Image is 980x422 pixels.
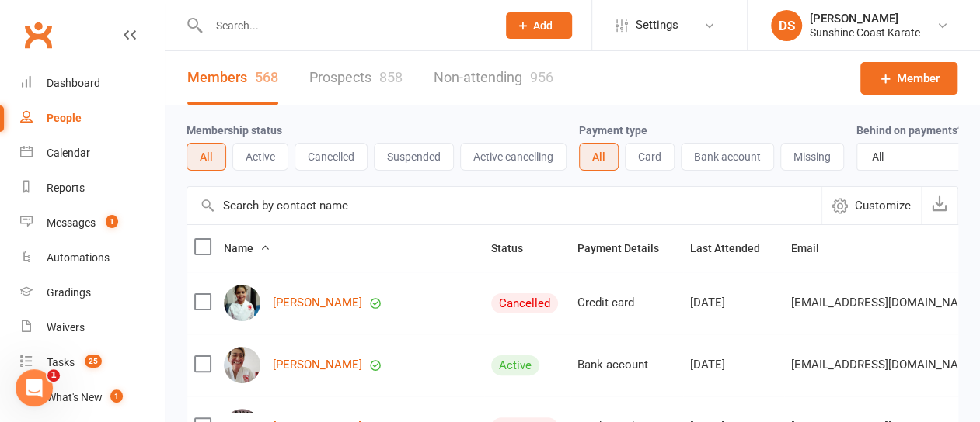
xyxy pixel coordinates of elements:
span: Member [897,69,940,88]
div: Active [491,355,539,375]
div: DS [771,10,802,41]
div: [DATE] [690,296,777,310]
a: Prospects858 [309,51,403,105]
button: Add [506,12,572,39]
a: [PERSON_NAME] [273,358,362,372]
span: Add [533,19,553,32]
label: Membership status [187,124,282,137]
a: Tasks 25 [20,345,164,380]
div: [PERSON_NAME] [810,12,920,26]
div: Sunshine Coast Karate [810,26,920,40]
div: Waivers [47,321,85,334]
button: Suspended [374,143,454,171]
a: Dashboard [20,66,164,101]
button: Cancelled [295,143,368,171]
a: Non-attending956 [434,51,553,105]
div: Dashboard [47,77,100,89]
input: Search... [204,15,486,36]
span: 1 [110,389,123,403]
button: Active [232,143,288,171]
input: Search by contact name [187,187,821,224]
a: Messages 1 [20,206,164,240]
button: Name [224,239,270,258]
a: Clubworx [19,16,58,54]
button: Email [791,239,836,258]
label: Payment type [579,124,647,137]
span: Last Attended [690,242,777,254]
div: Calendar [47,147,90,159]
button: All [187,143,226,171]
span: Status [491,242,540,254]
a: Calendar [20,136,164,171]
button: Bank account [681,143,774,171]
button: Status [491,239,540,258]
span: 1 [106,215,118,228]
a: Reports [20,171,164,206]
div: Bank account [577,358,676,372]
div: 568 [255,69,278,85]
button: Card [625,143,675,171]
span: Settings [636,8,678,43]
div: Cancelled [491,293,558,313]
div: Tasks [47,356,75,368]
a: People [20,101,164,136]
span: Customize [855,196,911,215]
a: Automations [20,240,164,275]
a: What's New1 [20,380,164,415]
a: Gradings [20,275,164,310]
button: Payment Details [577,239,676,258]
div: Gradings [47,286,91,299]
div: What's New [47,391,103,403]
div: Reports [47,182,85,194]
a: Members568 [187,51,278,105]
button: Last Attended [690,239,777,258]
a: [PERSON_NAME] [273,296,362,310]
div: [DATE] [690,358,777,372]
button: All [579,143,619,171]
div: Automations [47,251,110,264]
button: Missing [780,143,844,171]
div: Credit card [577,296,676,310]
span: Payment Details [577,242,676,254]
span: [EMAIL_ADDRESS][DOMAIN_NAME] [791,350,978,379]
span: 25 [85,355,102,368]
span: 1 [47,369,60,382]
div: People [47,112,82,124]
div: 858 [379,69,403,85]
span: Name [224,242,270,254]
span: Email [791,242,836,254]
button: Customize [821,187,921,224]
button: Active cancelling [460,143,567,171]
span: [EMAIL_ADDRESS][DOMAIN_NAME] [791,288,978,317]
div: 956 [530,69,553,85]
label: Behind on payments? [856,124,963,137]
a: Waivers [20,310,164,345]
div: Messages [47,216,96,229]
iframe: Intercom live chat [16,369,53,406]
a: Member [860,62,957,95]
